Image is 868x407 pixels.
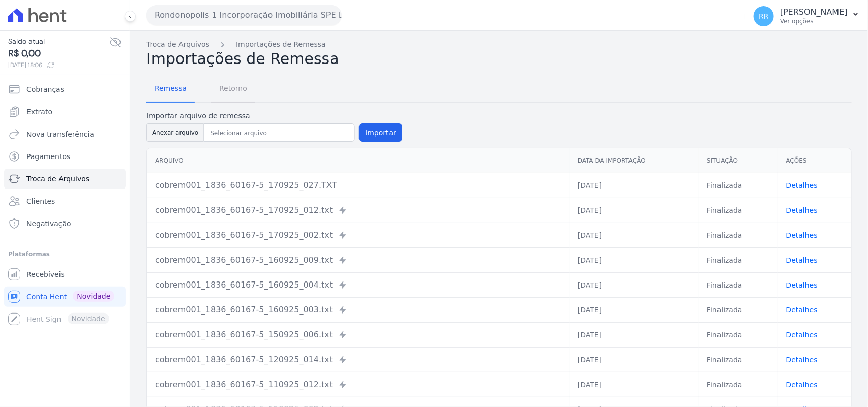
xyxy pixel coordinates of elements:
button: Importar [359,123,402,142]
div: cobrem001_1836_60167-5_160925_003.txt [155,304,561,316]
div: cobrem001_1836_60167-5_160925_004.txt [155,279,561,291]
a: Detalhes [786,256,818,264]
td: [DATE] [570,173,699,198]
button: Anexar arquivo [146,123,204,142]
span: Negativação [26,218,71,229]
span: Retorno [213,78,253,99]
span: Conta Hent [26,292,67,302]
td: Finalizada [699,247,778,272]
a: Pagamentos [4,146,126,167]
td: [DATE] [570,372,699,397]
div: cobrem001_1836_60167-5_160925_009.txt [155,254,561,266]
span: R$ 0,00 [8,47,109,60]
td: Finalizada [699,223,778,247]
th: Situação [699,148,778,173]
td: Finalizada [699,347,778,372]
td: [DATE] [570,272,699,297]
span: Troca de Arquivos [26,174,89,184]
a: Detalhes [786,356,818,364]
a: Nova transferência [4,124,126,144]
span: [DATE] 18:06 [8,60,109,70]
a: Detalhes [786,231,818,239]
span: Extrato [26,107,52,117]
td: Finalizada [699,173,778,198]
a: Retorno [211,76,255,103]
td: Finalizada [699,372,778,397]
div: cobrem001_1836_60167-5_120925_014.txt [155,354,561,366]
button: Rondonopolis 1 Incorporação Imobiliária SPE LTDA [146,5,342,25]
span: Recebíveis [26,269,65,279]
td: [DATE] [570,322,699,347]
td: [DATE] [570,198,699,223]
p: [PERSON_NAME] [780,7,848,17]
div: Plataformas [8,248,122,260]
a: Negativação [4,213,126,234]
a: Remessa [146,76,195,103]
th: Ações [778,148,851,173]
td: [DATE] [570,297,699,322]
td: [DATE] [570,223,699,247]
a: Detalhes [786,306,818,314]
a: Extrato [4,102,126,122]
span: Novidade [73,291,114,302]
span: Saldo atual [8,36,109,47]
a: Troca de Arquivos [4,169,126,189]
a: Detalhes [786,181,818,190]
a: Detalhes [786,381,818,389]
nav: Breadcrumb [146,39,852,50]
a: Recebíveis [4,264,126,285]
th: Data da Importação [570,148,699,173]
input: Selecionar arquivo [206,127,352,139]
td: Finalizada [699,297,778,322]
label: Importar arquivo de remessa [146,111,402,121]
div: cobrem001_1836_60167-5_150925_006.txt [155,329,561,341]
th: Arquivo [147,148,570,173]
div: cobrem001_1836_60167-5_170925_002.txt [155,229,561,241]
span: Nova transferência [26,129,94,139]
a: Conta Hent Novidade [4,287,126,307]
div: cobrem001_1836_60167-5_170925_027.TXT [155,179,561,192]
span: RR [759,13,768,20]
a: Detalhes [786,281,818,289]
button: RR [PERSON_NAME] Ver opções [745,2,868,30]
td: Finalizada [699,272,778,297]
a: Detalhes [786,206,818,214]
a: Cobranças [4,79,126,100]
div: cobrem001_1836_60167-5_110925_012.txt [155,379,561,391]
td: [DATE] [570,347,699,372]
span: Remessa [148,78,193,99]
nav: Sidebar [8,79,122,329]
div: cobrem001_1836_60167-5_170925_012.txt [155,204,561,216]
span: Clientes [26,196,55,206]
a: Troca de Arquivos [146,39,209,50]
td: Finalizada [699,198,778,223]
span: Cobranças [26,84,64,95]
td: Finalizada [699,322,778,347]
a: Importações de Remessa [236,39,326,50]
p: Ver opções [780,17,848,25]
a: Clientes [4,191,126,211]
a: Detalhes [786,331,818,339]
td: [DATE] [570,247,699,272]
span: Pagamentos [26,151,70,162]
h2: Importações de Remessa [146,50,852,68]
